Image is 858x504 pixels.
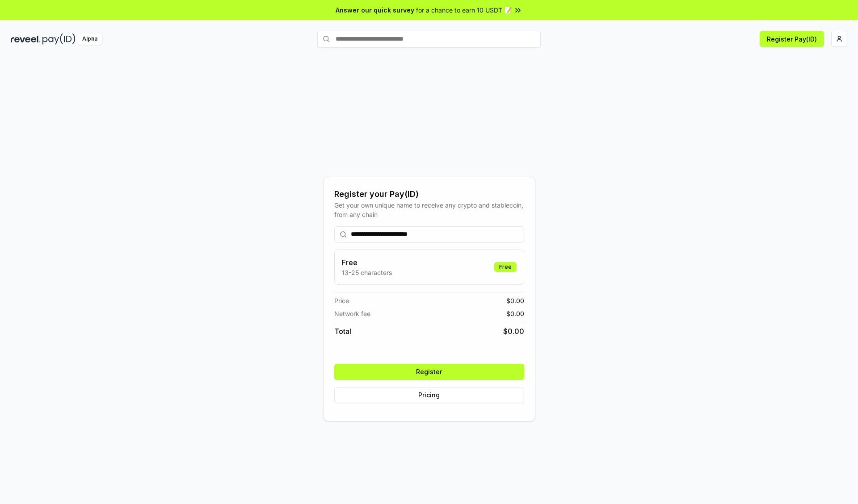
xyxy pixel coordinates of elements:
[334,387,524,403] button: Pricing
[334,200,524,219] div: Get your own unique name to receive any crypto and stablecoin, from any chain
[11,33,41,45] img: reveel_dark
[342,257,392,268] h3: Free
[334,364,524,380] button: Register
[334,296,349,305] span: Price
[494,262,517,272] div: Free
[77,33,102,45] div: Alpha
[506,296,524,305] span: $ 0.00
[506,309,524,318] span: $ 0.00
[334,188,524,200] div: Register your Pay(ID)
[334,326,351,337] span: Total
[416,5,512,15] span: for a chance to earn 10 USDT 📝
[342,268,392,277] p: 13-25 characters
[336,5,414,15] span: Answer our quick survey
[760,31,824,47] button: Register Pay(ID)
[334,309,370,318] span: Network fee
[42,33,76,45] img: pay_id
[503,326,524,337] span: $ 0.00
